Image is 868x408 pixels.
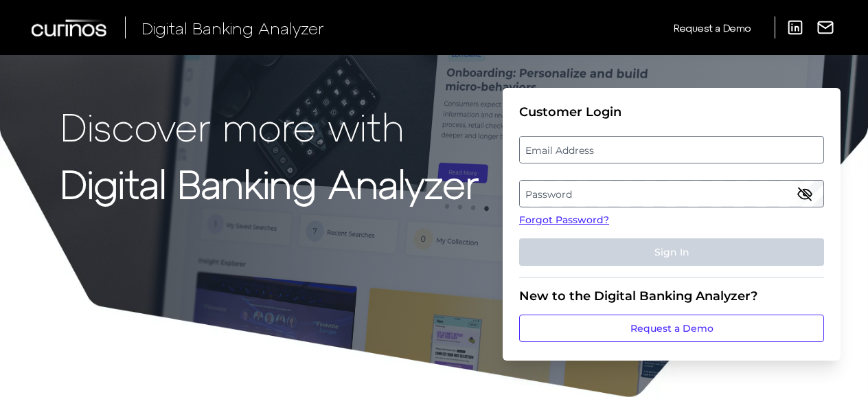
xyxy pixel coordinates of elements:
span: Request a Demo [674,22,751,34]
a: Request a Demo [519,315,824,342]
span: Digital Banking Analyzer [141,18,324,38]
a: Forgot Password? [519,213,824,227]
div: Customer Login [519,104,824,120]
img: Curinos [32,19,108,36]
label: Email Address [520,137,823,162]
p: Discover more with [60,104,479,148]
button: Sign In [519,238,824,266]
div: New to the Digital Banking Analyzer? [519,288,824,304]
label: Password [520,181,823,206]
a: Request a Demo [674,16,751,39]
strong: Digital Banking Analyzer [60,160,479,206]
